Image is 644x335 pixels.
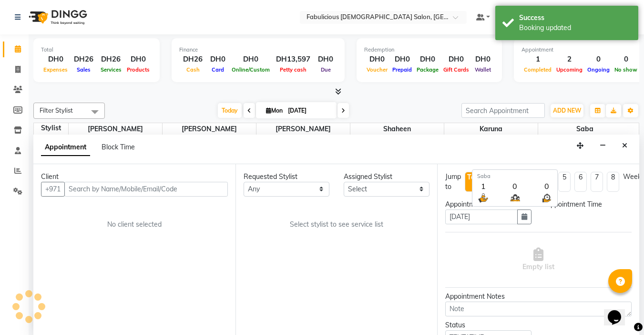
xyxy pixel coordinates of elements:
[40,106,73,114] span: Filter Stylist
[591,172,603,192] li: 7
[574,172,587,192] li: 6
[184,66,202,73] span: Cash
[41,54,70,65] div: DH0
[445,172,461,192] div: Jump to
[618,138,632,153] button: Close
[519,23,631,33] div: Booking updated
[218,103,242,118] span: Today
[541,192,552,204] img: wait_time.png
[285,104,333,118] input: 2025-09-01
[604,297,634,325] iframe: chat widget
[41,66,70,73] span: Expenses
[553,107,581,114] span: ADD NEW
[41,172,228,182] div: Client
[256,123,350,135] span: [PERSON_NAME]
[179,46,337,54] div: Finance
[318,66,333,73] span: Due
[229,54,272,65] div: DH0
[554,66,585,73] span: Upcoming
[163,123,256,135] span: [PERSON_NAME]
[179,54,206,65] div: DH26
[64,182,228,197] input: Search by Name/Mobile/Email/Code
[445,292,632,302] div: Appointment Notes
[471,54,494,65] div: DH0
[277,66,309,73] span: Petty cash
[521,66,554,73] span: Completed
[467,172,487,182] div: Today
[24,4,90,31] img: logo
[97,54,124,65] div: DH26
[70,54,97,65] div: DH26
[477,172,552,180] div: Saba
[74,66,93,73] span: Sales
[390,54,414,65] div: DH0
[612,66,640,73] span: No show
[390,66,414,73] span: Prepaid
[509,180,521,192] div: 0
[414,54,441,65] div: DH0
[554,54,585,65] div: 2
[34,123,68,133] div: Stylist
[521,54,554,65] div: 1
[585,66,612,73] span: Ongoing
[445,320,531,330] div: Status
[441,66,471,73] span: Gift Cards
[272,54,314,65] div: DH13,597
[290,220,383,230] span: Select stylist to see service list
[472,66,493,73] span: Wallet
[69,123,162,135] span: [PERSON_NAME]
[522,248,554,272] span: Empty list
[519,13,631,23] div: Success
[364,46,494,54] div: Redemption
[509,192,521,204] img: queue.png
[206,54,229,65] div: DH0
[445,209,517,224] input: yyyy-mm-dd
[477,180,489,192] div: 1
[441,54,471,65] div: DH0
[102,143,135,151] span: Block Time
[546,199,632,209] div: Appointment Time
[124,66,152,73] span: Products
[585,54,612,65] div: 0
[124,54,152,65] div: DH0
[364,66,390,73] span: Voucher
[521,46,640,54] div: Appointment
[41,139,90,156] span: Appointment
[461,103,545,118] input: Search Appointment
[350,123,444,135] span: Shaheen
[264,107,285,114] span: Mon
[244,172,329,182] div: Requested Stylist
[98,66,124,73] span: Services
[607,172,619,192] li: 8
[558,172,571,192] li: 5
[444,123,538,135] span: Karuna
[477,192,489,204] img: serve.png
[41,182,65,197] button: +971
[229,66,272,73] span: Online/Custom
[64,220,205,230] div: No client selected
[344,172,429,182] div: Assigned Stylist
[541,180,552,192] div: 0
[414,66,441,73] span: Package
[209,66,226,73] span: Card
[551,104,583,117] button: ADD NEW
[314,54,337,65] div: DH0
[364,54,390,65] div: DH0
[41,46,152,54] div: Total
[612,54,640,65] div: 0
[445,199,531,209] div: Appointment Date
[538,123,632,135] span: Saba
